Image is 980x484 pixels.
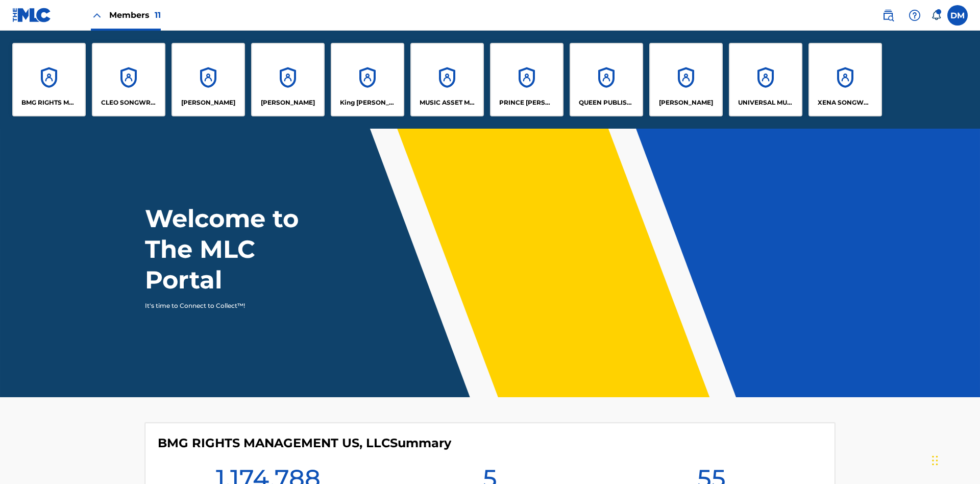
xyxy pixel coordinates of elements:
div: Notifications [931,10,941,20]
iframe: Chat Widget [929,435,980,484]
p: EYAMA MCSINGER [261,98,315,107]
a: AccountsCLEO SONGWRITER [92,43,165,116]
div: Help [904,5,925,26]
h1: Welcome to The MLC Portal [145,203,336,295]
p: BMG RIGHTS MANAGEMENT US, LLC [21,98,77,107]
a: AccountsMUSIC ASSET MANAGEMENT (MAM) [410,43,484,116]
p: RONALD MCTESTERSON [659,98,713,107]
div: User Menu [947,5,968,26]
a: Accounts[PERSON_NAME] [649,43,723,116]
p: MUSIC ASSET MANAGEMENT (MAM) [420,98,475,107]
a: AccountsXENA SONGWRITER [808,43,882,116]
a: AccountsBMG RIGHTS MANAGEMENT US, LLC [12,43,86,116]
a: Accounts[PERSON_NAME] [251,43,325,116]
p: UNIVERSAL MUSIC PUB GROUP [738,98,794,107]
a: Accounts[PERSON_NAME] [171,43,245,116]
span: 11 [155,10,161,20]
p: ELVIS COSTELLO [181,98,235,107]
img: help [909,9,921,21]
span: Members [109,9,161,21]
p: It's time to Connect to Collect™! [145,301,322,310]
p: QUEEN PUBLISHA [579,98,634,107]
a: AccountsQUEEN PUBLISHA [570,43,643,116]
p: CLEO SONGWRITER [101,98,157,107]
img: MLC Logo [12,8,52,22]
a: AccountsKing [PERSON_NAME] [331,43,404,116]
a: AccountsUNIVERSAL MUSIC PUB GROUP [729,43,802,116]
a: Public Search [878,5,898,26]
img: Close [91,9,103,21]
p: XENA SONGWRITER [818,98,873,107]
div: Drag [932,445,938,476]
a: AccountsPRINCE [PERSON_NAME] [490,43,563,116]
h4: BMG RIGHTS MANAGEMENT US, LLC [158,435,451,451]
p: King McTesterson [340,98,396,107]
img: search [882,9,894,21]
p: PRINCE MCTESTERSON [499,98,555,107]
